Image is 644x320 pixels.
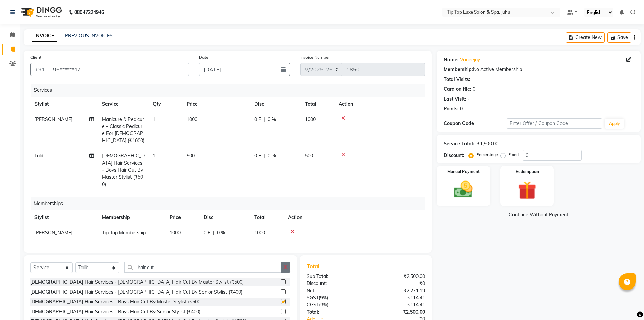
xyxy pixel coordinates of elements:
label: Invoice Number [300,54,330,60]
span: 1000 [187,116,197,122]
div: - [468,95,470,103]
button: +91 [30,63,49,76]
div: Total Visits: [444,76,470,83]
th: Membership [98,210,166,225]
div: ( ) [302,294,366,301]
div: [DEMOGRAPHIC_DATA] Hair Services - Boys Hair Cut By Senior Stylist (₹400) [30,308,200,315]
label: Percentage [476,152,498,158]
a: INVOICE [32,30,57,42]
div: Memberships [31,197,430,210]
span: 0 % [268,116,276,123]
div: [DEMOGRAPHIC_DATA] Hair Services - [DEMOGRAPHIC_DATA] Hair Cut By Senior Stylist (₹400) [30,289,242,296]
span: 1000 [305,116,316,122]
span: 0 F [204,229,210,236]
a: PREVIOUS INVOICES [65,33,113,39]
span: 500 [187,153,195,159]
th: Action [335,97,425,112]
span: 0 F [254,152,261,159]
div: Coupon Code [444,120,507,127]
span: 1000 [254,230,265,236]
div: [DEMOGRAPHIC_DATA] Hair Services - [DEMOGRAPHIC_DATA] Hair Cut By Master Stylist (₹500) [30,279,244,286]
div: Service Total: [444,140,474,147]
div: Net: [302,287,366,294]
div: ( ) [302,301,366,308]
span: | [264,116,265,123]
div: ₹2,271.19 [366,287,430,294]
div: No Active Membership [444,66,634,73]
div: Name: [444,56,459,63]
img: logo [17,3,64,22]
button: Apply [605,119,624,129]
div: Total: [302,308,366,316]
div: 0 [460,105,463,112]
div: Discount: [444,152,464,159]
input: Enter Offer / Coupon Code [507,118,602,129]
span: 1 [153,153,156,159]
th: Stylist [30,210,98,225]
th: Total [301,97,335,112]
span: 1000 [170,230,181,236]
span: 9% [320,302,327,307]
th: Action [284,210,425,225]
span: 500 [305,153,313,159]
div: ₹114.41 [366,301,430,308]
label: Date [199,54,208,60]
div: ₹114.41 [366,294,430,301]
th: Price [166,210,199,225]
th: Stylist [30,97,98,112]
span: Manicure & Pedicure - Classic Pedicure For [DEMOGRAPHIC_DATA] (₹1000) [102,116,144,144]
span: | [264,152,265,159]
input: Search by Name/Mobile/Email/Code [49,63,189,76]
span: Tip Top Membership [102,230,146,236]
span: Total [307,263,322,270]
div: ₹0 [366,280,430,287]
span: 0 % [268,152,276,159]
img: _cash.svg [448,179,478,200]
div: Discount: [302,280,366,287]
span: SGST [307,295,319,301]
input: Search or Scan [124,262,281,273]
div: Services [31,84,430,97]
div: Points: [444,105,459,112]
button: Create New [566,32,605,43]
span: CGST [307,302,319,308]
label: Fixed [508,152,519,158]
th: Price [183,97,250,112]
span: 9% [320,295,327,300]
label: Client [30,54,41,60]
div: ₹2,500.00 [366,273,430,280]
div: Last Visit: [444,95,466,103]
span: [PERSON_NAME] [34,230,72,236]
span: | [213,229,214,236]
span: 1 [153,116,156,122]
label: Manual Payment [447,169,480,175]
span: [PERSON_NAME] [34,116,72,122]
button: Save [607,32,631,43]
div: Sub Total: [302,273,366,280]
th: Service [98,97,149,112]
div: ₹1,500.00 [477,140,498,147]
span: 0 F [254,116,261,123]
span: Talib [34,153,44,159]
div: 0 [473,86,475,93]
span: [DEMOGRAPHIC_DATA] Hair Services - Boys Hair Cut By Master Stylist (₹500) [102,153,145,187]
div: ₹2,500.00 [366,308,430,316]
th: Disc [199,210,250,225]
div: Membership: [444,66,473,73]
a: Vaneejay [460,56,480,63]
th: Qty [149,97,183,112]
b: 08047224946 [74,3,104,22]
img: _gift.svg [512,179,542,202]
a: Continue Without Payment [438,211,639,218]
th: Total [250,210,284,225]
label: Redemption [516,169,539,175]
div: Card on file: [444,86,471,93]
span: 0 % [217,229,225,236]
div: [DEMOGRAPHIC_DATA] Hair Services - Boys Hair Cut By Master Stylist (₹500) [30,298,202,305]
th: Disc [250,97,301,112]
